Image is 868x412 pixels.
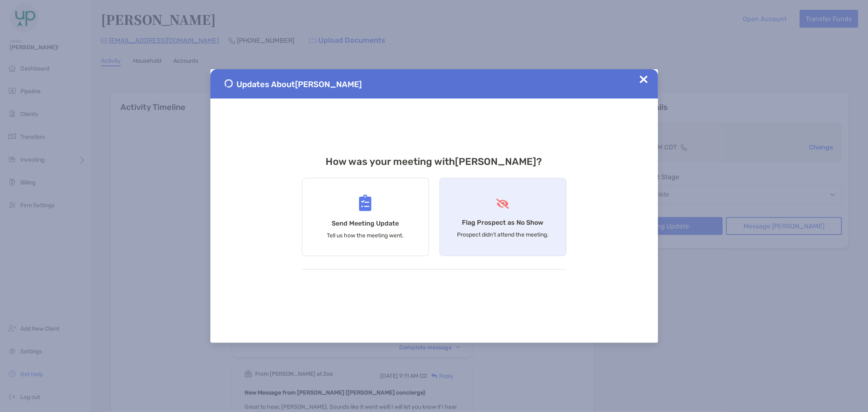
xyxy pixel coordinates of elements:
img: Close Updates Zoe [640,75,648,83]
h3: How was your meeting with [PERSON_NAME] ? [302,156,566,167]
img: Send Meeting Update [359,195,372,211]
p: Prospect didn’t attend the meeting. [457,231,549,238]
span: Updates About [PERSON_NAME] [237,79,362,89]
h4: Flag Prospect as No Show [462,219,544,226]
p: Tell us how the meeting went. [327,232,404,239]
img: Flag Prospect as No Show [495,199,510,209]
img: Send Meeting Update 1 [225,79,233,88]
h4: Send Meeting Update [332,219,399,227]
